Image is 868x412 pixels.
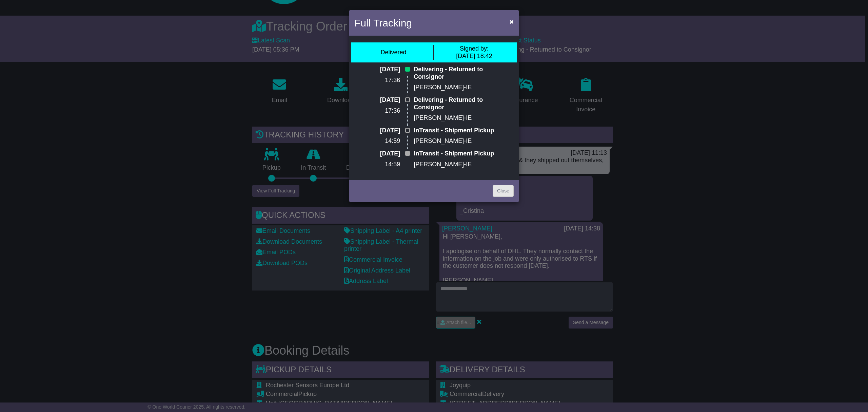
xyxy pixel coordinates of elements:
p: 14:59 [367,161,400,168]
p: [DATE] [367,96,400,104]
div: [DATE] 18:42 [456,45,492,60]
p: 14:59 [367,137,400,145]
p: [DATE] [367,66,400,73]
p: [PERSON_NAME]-IE [414,114,501,122]
p: [DATE] [367,150,400,157]
p: [PERSON_NAME]-IE [414,161,501,168]
div: Delivered [380,49,406,56]
p: Delivering - Returned to Consignor [414,96,501,111]
p: Delivering - Returned to Consignor [414,66,501,80]
a: Close [493,185,514,197]
h4: Full Tracking [354,15,412,31]
span: × [510,18,514,25]
p: InTransit - Shipment Pickup [414,127,501,134]
p: [PERSON_NAME]-IE [414,137,501,145]
p: 17:36 [367,107,400,115]
p: 17:36 [367,77,400,84]
p: [PERSON_NAME]-IE [414,84,501,91]
p: [DATE] [367,127,400,134]
p: InTransit - Shipment Pickup [414,150,501,157]
span: Signed by: [460,45,489,52]
button: Close [506,15,517,29]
